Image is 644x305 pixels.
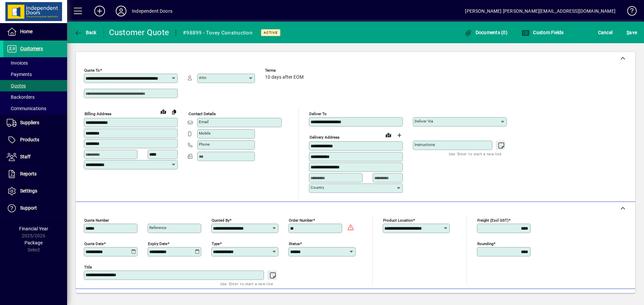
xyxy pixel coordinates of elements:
[84,68,100,73] mat-label: Quote To
[289,241,300,246] mat-label: Status
[20,205,37,211] span: Support
[622,1,636,23] a: Knowledge Base
[20,171,37,176] span: Reports
[465,6,615,16] div: [PERSON_NAME] [PERSON_NAME][EMAIL_ADDRESS][DOMAIN_NAME]
[394,130,405,141] button: Choose address
[627,27,637,38] span: ave
[19,226,48,231] span: Financial Year
[20,29,33,34] span: Home
[212,241,220,246] mat-label: Type
[199,131,211,136] mat-label: Mobile
[625,26,639,39] button: Save
[265,68,305,73] span: Terms
[109,27,169,38] div: Customer Quote
[84,241,104,246] mat-label: Quote date
[7,106,46,111] span: Communications
[449,150,501,158] mat-hint: Use 'Enter' to start a new line
[596,26,614,39] button: Cancel
[3,200,67,217] a: Support
[3,69,67,80] a: Payments
[383,218,413,222] mat-label: Product location
[84,218,109,222] mat-label: Quote number
[220,280,273,288] mat-hint: Use 'Enter' to start a new line
[199,142,210,147] mat-label: Phone
[110,5,132,17] button: Profile
[67,26,104,39] app-page-header-button: Back
[89,5,110,17] button: Add
[212,218,229,222] mat-label: Quoted by
[3,166,67,182] a: Reports
[627,30,629,35] span: S
[199,120,209,124] mat-label: Email
[402,292,442,304] button: Product History
[158,106,169,117] a: View on map
[3,23,67,40] a: Home
[7,94,35,100] span: Backorders
[405,293,439,303] span: Product History
[24,240,43,245] span: Package
[3,57,67,69] a: Invoices
[20,137,39,142] span: Products
[462,26,509,39] button: Documents (0)
[264,30,278,35] span: Active
[20,46,43,51] span: Customers
[289,218,313,222] mat-label: Order number
[464,30,507,35] span: Documents (0)
[3,183,67,200] a: Settings
[84,264,92,269] mat-label: Title
[183,27,253,38] div: #98899 - Tovey Construction
[20,188,37,194] span: Settings
[477,241,493,246] mat-label: Rounding
[590,293,617,303] span: Product
[199,75,206,80] mat-label: Attn
[3,91,67,103] a: Backorders
[522,30,564,35] span: Custom Fields
[311,185,324,190] mat-label: Country
[20,154,31,159] span: Staff
[598,27,613,38] span: Cancel
[415,142,435,147] mat-label: Instructions
[132,6,172,16] div: Independent Doors
[7,72,32,77] span: Payments
[3,103,67,114] a: Communications
[148,241,167,246] mat-label: Expiry date
[3,80,67,91] a: Quotes
[169,106,179,117] button: Copy to Delivery address
[3,115,67,131] a: Suppliers
[7,60,28,66] span: Invoices
[477,218,508,222] mat-label: Freight (excl GST)
[149,225,166,230] mat-label: Reference
[383,130,394,140] a: View on map
[3,132,67,148] a: Products
[415,119,433,124] mat-label: Deliver via
[7,83,26,88] span: Quotes
[520,26,566,39] button: Custom Fields
[20,120,39,125] span: Suppliers
[3,149,67,165] a: Staff
[586,292,620,304] button: Product
[265,75,304,80] span: 10 days after EOM
[72,26,98,39] button: Back
[309,111,327,116] mat-label: Deliver To
[74,30,97,35] span: Back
